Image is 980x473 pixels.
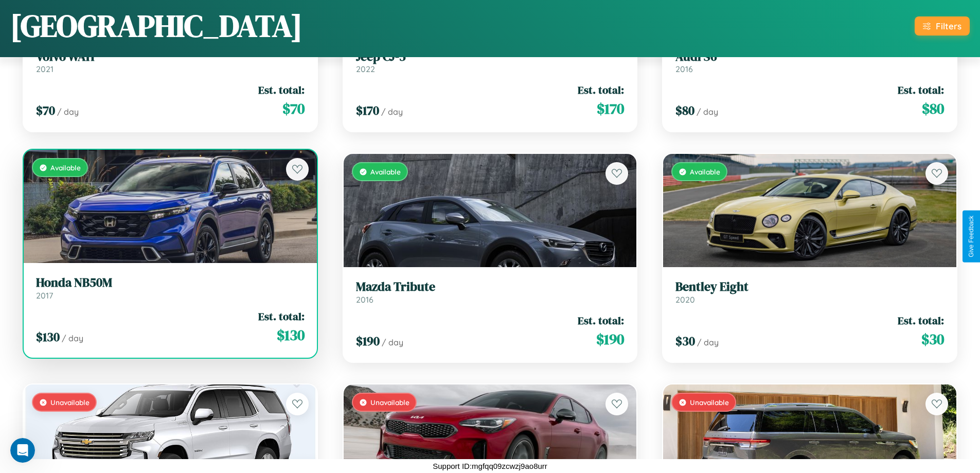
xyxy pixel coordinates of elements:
span: Est. total: [578,313,624,328]
h3: Honda NB50M [36,275,305,290]
span: $ 30 [675,332,695,349]
span: / day [382,337,403,347]
span: Unavailable [690,398,729,407]
span: / day [62,333,83,343]
span: / day [697,107,718,117]
span: Est. total: [258,309,305,324]
h3: Mazda Tribute [356,279,625,294]
span: Est. total: [258,82,305,97]
span: Est. total: [898,82,944,97]
span: 2016 [356,294,373,305]
span: $ 170 [597,98,624,119]
span: Unavailable [50,398,90,407]
div: Filters [936,21,961,31]
a: Audi S62016 [675,49,944,75]
span: $ 190 [596,329,624,349]
span: $ 70 [36,102,55,119]
span: $ 70 [282,98,305,119]
a: Bentley Eight2020 [675,279,944,305]
h3: Bentley Eight [675,279,944,294]
div: Give Feedback [968,216,975,257]
span: $ 30 [921,329,944,349]
a: Jeep CJ-52022 [356,49,625,75]
p: Support ID: mgfqq09zcwzj9ao8urr [433,459,547,473]
span: 2021 [36,64,54,74]
span: $ 80 [675,102,694,119]
span: $ 130 [36,328,60,345]
span: $ 130 [277,325,305,345]
span: 2017 [36,290,53,301]
button: Filters [915,16,970,36]
span: / day [697,337,719,347]
span: Est. total: [898,313,944,328]
a: Honda NB50M2017 [36,275,305,301]
span: Est. total: [578,82,624,97]
iframe: Intercom live chat [10,438,35,463]
span: $ 170 [356,102,379,119]
span: / day [381,107,403,117]
span: Available [690,167,720,176]
span: / day [57,107,79,117]
span: 2022 [356,64,375,74]
a: Mazda Tribute2016 [356,279,625,305]
span: Unavailable [370,398,409,407]
span: $ 190 [356,332,380,349]
h1: [GEOGRAPHIC_DATA] [10,5,302,47]
span: $ 80 [922,98,944,119]
span: Available [370,167,401,176]
a: Volvo WAH2021 [36,49,305,75]
span: 2016 [675,64,693,74]
span: Available [50,163,81,172]
span: 2020 [675,294,695,305]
